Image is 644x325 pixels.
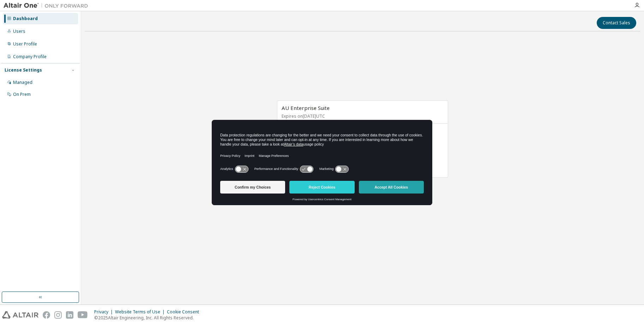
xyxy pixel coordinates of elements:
div: Company Profile [13,54,47,60]
div: On Prem [13,92,31,97]
img: instagram.svg [54,311,62,319]
img: youtube.svg [78,311,88,319]
img: facebook.svg [43,311,50,319]
button: Contact Sales [597,17,636,29]
div: Dashboard [13,16,38,22]
p: © 2025 Altair Engineering, Inc. All Rights Reserved. [94,315,203,321]
img: altair_logo.svg [2,311,38,319]
div: User Profile [13,41,37,47]
div: Users [13,29,25,34]
div: License Settings [5,67,42,73]
div: Cookie Consent [167,309,203,315]
div: Website Terms of Use [115,309,167,315]
span: AU Enterprise Suite [282,104,330,111]
div: Managed [13,80,32,85]
div: Privacy [94,309,115,315]
img: linkedin.svg [66,311,73,319]
p: Expires on [DATE] UTC [282,113,442,119]
img: Altair One [4,2,92,9]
